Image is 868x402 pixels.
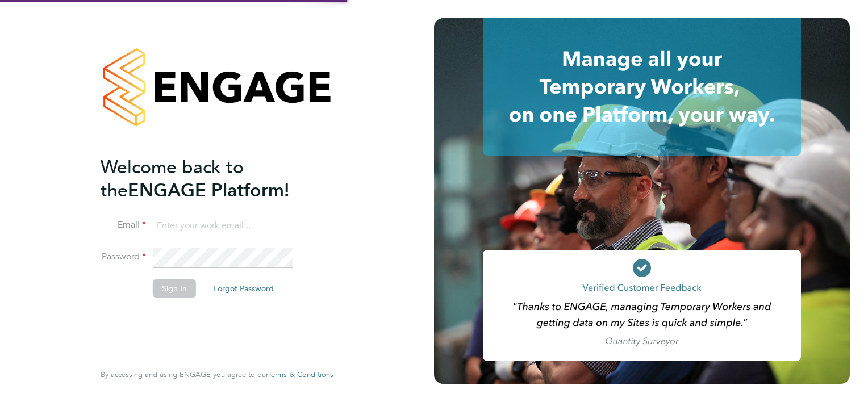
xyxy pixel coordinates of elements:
[153,216,293,236] input: Enter your work email...
[268,370,333,379] a: Terms & Conditions
[153,279,196,298] button: Sign In
[204,279,283,298] button: Forgot Password
[101,370,333,379] span: By accessing and using ENGAGE you agree to our
[101,156,322,202] h2: ENGAGE Platform!
[101,219,146,231] label: Email
[101,156,244,202] span: Welcome back to the
[101,251,146,263] label: Password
